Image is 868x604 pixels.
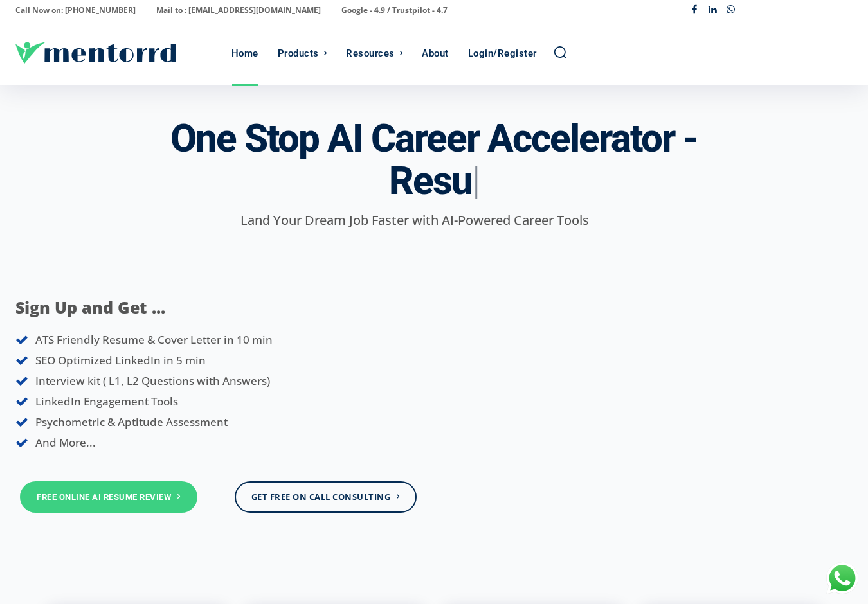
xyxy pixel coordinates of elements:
a: Home [225,21,265,85]
p: Mail to : [EMAIL_ADDRESS][DOMAIN_NAME] [156,1,321,19]
span: Interview kit ( L1, L2 Questions with Answers) [35,373,270,388]
a: Linkedin [703,1,722,20]
a: About [415,21,455,85]
span: LinkedIn Engagement Tools [35,394,178,409]
a: Login/Register [462,21,543,85]
span: | [472,158,479,204]
span: Resu [389,158,472,204]
p: Sign Up and Get ... [15,296,380,320]
h3: One Stop AI Career Accelerator - [170,118,698,202]
div: Home [231,21,258,85]
p: Call Now on: [PHONE_NUMBER] [15,1,136,19]
span: SEO Optimized LinkedIn in 5 min [35,353,206,368]
div: Products [278,21,319,85]
a: Search [553,45,567,59]
div: Chat with Us [826,562,858,594]
a: Products [271,21,334,85]
a: Logo [15,42,225,64]
a: Get Free On Call Consulting [235,481,417,513]
p: Land Your Dream Job Faster with AI-Powered Career Tools [15,211,814,230]
a: Whatsapp [722,1,741,20]
span: Psychometric & Aptitude Assessment [35,414,228,429]
p: Google - 4.9 / Trustpilot - 4.7 [341,1,448,19]
a: Free Online AI Resume Review [20,481,197,513]
span: And More... [35,435,96,450]
div: About [422,21,449,85]
a: Resources [339,21,409,85]
div: Login/Register [468,21,537,85]
span: ATS Friendly Resume & Cover Letter in 10 min [35,332,273,347]
a: Facebook [685,1,704,20]
div: Resources [346,21,395,85]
